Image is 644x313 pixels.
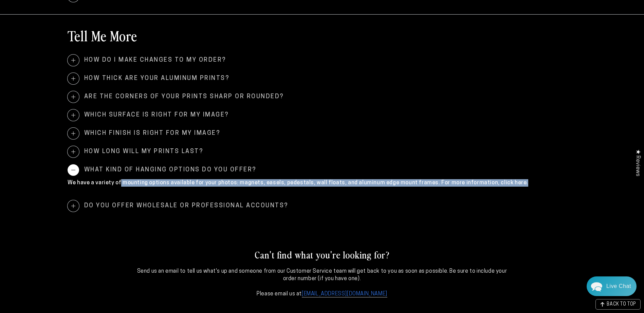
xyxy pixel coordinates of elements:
a: [EMAIL_ADDRESS][DOMAIN_NAME] [302,291,387,297]
summary: What kind of hanging options do you offer? [68,164,577,176]
div: Contact Us Directly [606,276,631,296]
summary: Which surface is right for my image? [68,109,577,121]
summary: How do I make changes to my order? [68,55,577,66]
p: Send us an email to tell us what's up and someone from our Customer Service team will get back to... [134,268,510,298]
summary: Do you offer wholesale or professional accounts? [68,200,577,212]
summary: How long will my prints last? [68,146,577,158]
h2: Can't find what you're looking for? [102,248,543,260]
summary: Which finish is right for my image? [68,128,577,139]
div: Click to open Judge.me floating reviews tab [631,144,644,182]
summary: How thick are your aluminum prints? [68,73,577,84]
div: Chat widget toggle [587,276,637,296]
h2: Tell Me More [68,27,137,44]
summary: Are the corners of your prints sharp or rounded? [68,91,577,103]
p: We have a variety of mounting options available for your photos: magnets, easels, pedestals, wall... [68,179,577,187]
span: BACK TO TOP [607,302,636,307]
